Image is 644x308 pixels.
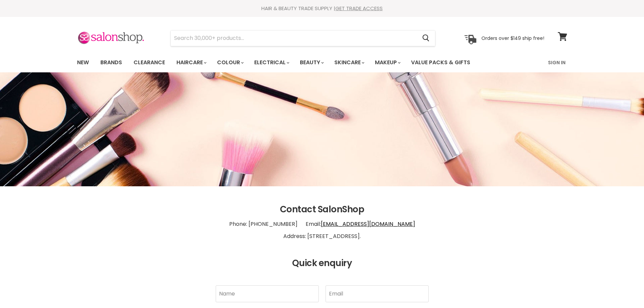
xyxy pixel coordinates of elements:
[481,35,544,41] p: Orders over $149 ship free!
[321,220,415,228] a: [EMAIL_ADDRESS][DOMAIN_NAME]
[295,55,328,70] a: Beauty
[77,258,567,268] h2: Quick enquiry
[69,53,576,72] nav: Main
[370,55,405,70] a: Makeup
[329,55,368,70] a: Skincare
[212,55,248,70] a: Colour
[72,55,94,70] a: New
[69,5,576,12] div: HAIR & BEAUTY TRADE SUPPLY |
[128,55,170,70] a: Clearance
[72,53,510,72] ul: Main menu
[335,5,383,12] a: GET TRADE ACCESS
[544,55,570,70] a: Sign In
[249,55,293,70] a: Electrical
[170,30,435,46] form: Product
[406,55,475,70] a: Value Packs & Gifts
[77,215,567,246] p: Phone: [PHONE_NUMBER] Email: Address: [STREET_ADDRESS].
[171,55,211,70] a: Haircare
[417,30,435,46] button: Search
[95,55,127,70] a: Brands
[77,205,567,215] h2: Contact SalonShop
[171,30,417,46] input: Search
